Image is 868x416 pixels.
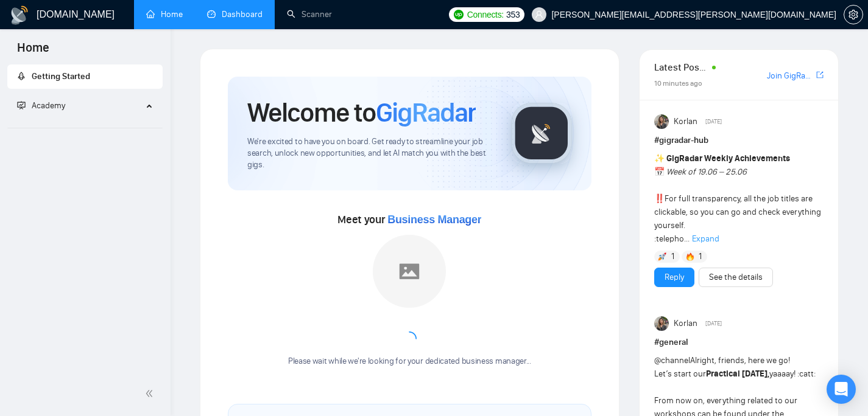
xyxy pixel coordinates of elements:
[706,369,769,379] strong: Practical [DATE],
[686,252,694,261] img: 🔥
[654,268,694,287] button: Reply
[827,375,856,404] div: Open Intercom Messenger
[32,100,65,111] span: Academy
[7,64,163,89] li: Getting Started
[247,96,476,129] h1: Welcome to
[767,69,814,83] a: Join GigRadar Slack Community
[454,10,464,19] img: upwork-logo.png
[387,213,481,226] span: Business Manager
[666,153,790,164] strong: GigRadar Weekly Achievements
[692,234,719,244] span: Expand
[281,356,538,367] div: Please wait while we're looking for your dedicated business manager...
[654,60,709,75] span: Latest Posts from the GigRadar Community
[665,271,684,284] a: Reply
[376,96,476,129] span: GigRadar
[17,100,65,111] span: Academy
[17,72,26,80] span: rocket
[674,115,697,128] span: Korlan
[247,136,492,171] span: We're excited to have you on board. Get ready to streamline your job search, unlock new opportuni...
[705,318,722,329] span: [DATE]
[654,134,824,147] h1: # gigradar-hub
[654,153,821,244] span: For full transparency, all the job titles are clickable, so you can go and check everything yours...
[17,101,26,109] span: fund-projection-screen
[32,71,90,81] span: Getting Started
[658,252,666,261] img: 🚀
[709,271,763,284] a: See the details
[654,153,665,164] span: ✨
[654,79,702,88] span: 10 minutes ago
[287,9,332,19] a: searchScanner
[535,10,543,19] span: user
[7,39,59,64] span: Home
[671,251,674,263] span: 1
[699,251,702,263] span: 1
[7,123,163,131] li: Academy Homepage
[207,9,263,19] a: dashboardDashboard
[145,387,157,400] span: double-left
[654,336,824,349] h1: # general
[699,268,773,287] button: See the details
[654,114,669,129] img: Korlan
[511,103,572,164] img: gigradar-logo.png
[816,69,824,81] a: export
[506,8,520,21] span: 353
[844,10,863,19] a: setting
[654,167,665,177] span: 📅
[337,213,481,226] span: Meet your
[705,116,722,127] span: [DATE]
[666,167,747,177] em: Week of 19.06 – 25.06
[146,9,183,19] a: homeHome
[467,8,504,21] span: Connects:
[401,331,417,347] span: loading
[373,235,446,308] img: placeholder.png
[654,355,690,366] span: @channel
[654,193,665,204] span: ‼️
[674,317,697,330] span: Korlan
[844,5,863,24] button: setting
[816,70,824,80] span: export
[10,5,29,25] img: logo
[654,316,669,331] img: Korlan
